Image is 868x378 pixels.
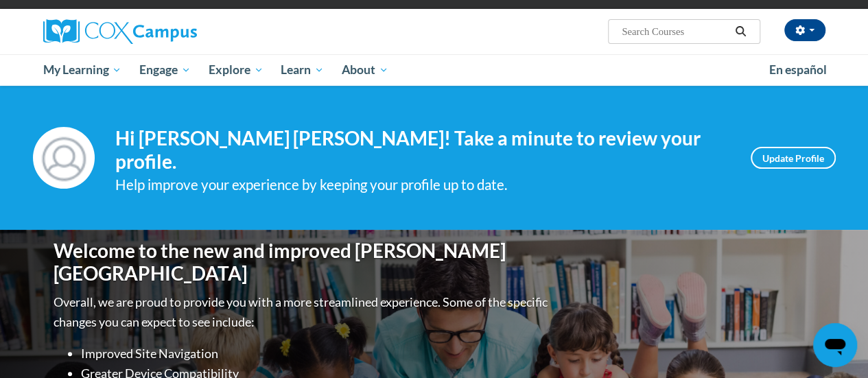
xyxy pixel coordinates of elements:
[333,54,397,86] a: About
[54,292,551,332] p: Overall, we are proud to provide you with a more streamlined experience. Some of the specific cha...
[620,23,730,40] input: Search Courses
[209,62,263,78] span: Explore
[115,174,730,196] div: Help improve your experience by keeping your profile up to date.
[760,56,836,84] a: En español
[200,54,272,86] a: Explore
[34,54,131,86] a: My Learning
[43,19,197,44] img: Cox Campus
[281,62,324,78] span: Learn
[130,54,200,86] a: Engage
[342,62,388,78] span: About
[33,127,95,189] img: Profile Image
[272,54,333,86] a: Learn
[54,239,551,285] h1: Welcome to the new and improved [PERSON_NAME][GEOGRAPHIC_DATA]
[730,23,751,40] button: Search
[43,62,121,78] span: My Learning
[813,323,857,367] iframe: Button to launch messaging window
[33,54,836,86] div: Main menu
[115,127,730,173] h4: Hi [PERSON_NAME] [PERSON_NAME]! Take a minute to review your profile.
[769,62,827,77] span: En español
[43,19,290,44] a: Cox Campus
[81,344,551,364] li: Improved Site Navigation
[784,19,825,41] button: Account Settings
[751,147,836,169] a: Update Profile
[139,62,191,78] span: Engage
